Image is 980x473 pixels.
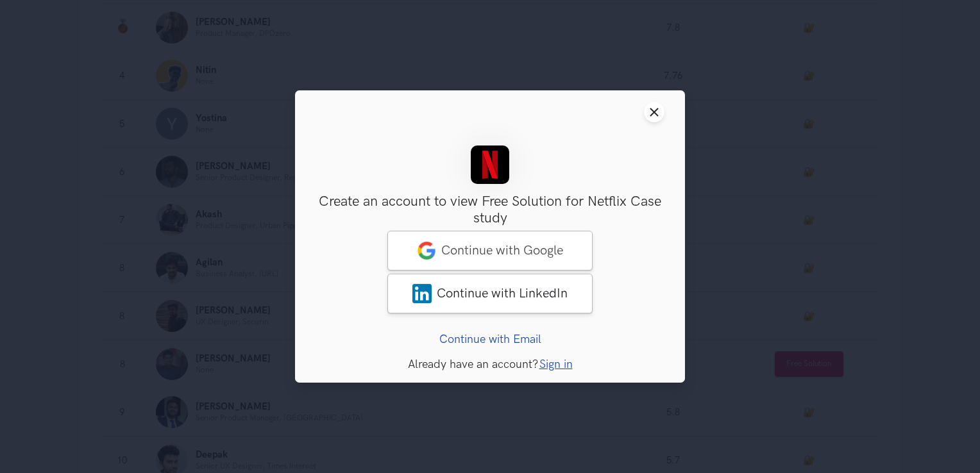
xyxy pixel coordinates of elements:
[408,358,538,371] span: Already have an account?
[439,333,541,346] a: Continue with Email
[441,243,563,258] span: Continue with Google
[437,286,568,301] span: Continue with LinkedIn
[387,274,593,313] a: LinkedInContinue with LinkedIn
[412,284,432,303] img: LinkedIn
[387,231,593,270] a: googleContinue with Google
[417,241,436,260] img: google
[539,358,573,371] a: Sign in
[316,194,664,228] h3: Create an account to view Free Solution for Netflix Case study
